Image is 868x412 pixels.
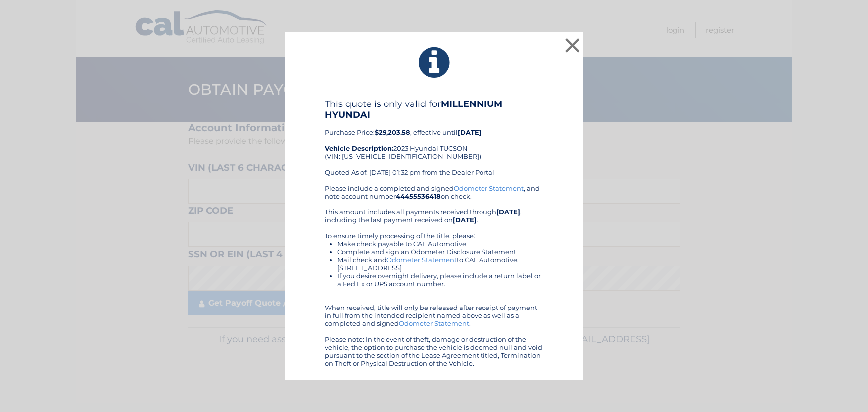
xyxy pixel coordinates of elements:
[325,99,544,120] h4: This quote is only valid for
[496,208,520,216] b: [DATE]
[375,128,410,136] b: $29,203.58
[399,319,469,327] a: Odometer Statement
[325,99,544,184] div: Purchase Price: , effective until 2023 Hyundai TUCSON (VIN: [US_VEHICLE_IDENTIFICATION_NUMBER]) Q...
[453,216,477,224] b: [DATE]
[325,144,393,152] strong: Vehicle Description:
[563,35,582,55] button: ×
[458,128,482,136] b: [DATE]
[386,256,457,264] a: Odometer Statement
[337,256,544,272] li: Mail check and to CAL Automotive, [STREET_ADDRESS]
[337,272,544,288] li: If you desire overnight delivery, please include a return label or a Fed Ex or UPS account number.
[337,248,544,256] li: Complete and sign an Odometer Disclosure Statement
[454,184,524,192] a: Odometer Statement
[337,240,544,248] li: Make check payable to CAL Automotive
[325,99,502,120] b: MILLENNIUM HYUNDAI
[325,184,544,367] div: Please include a completed and signed , and note account number on check. This amount includes al...
[396,192,441,200] b: 44455536418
